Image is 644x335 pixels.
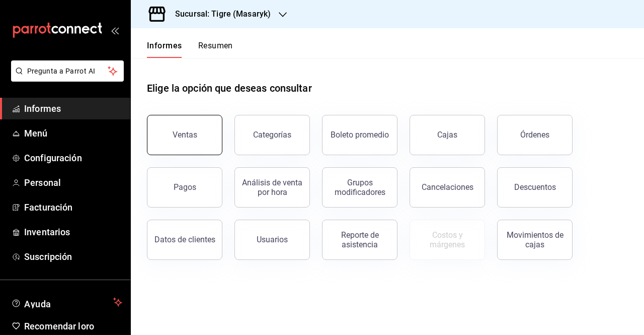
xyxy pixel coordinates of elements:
font: Personal [24,177,61,188]
font: Usuarios [257,235,288,244]
font: Pagos [174,182,196,192]
font: Cancelaciones [422,182,473,192]
button: Ventas [147,115,222,155]
font: Grupos modificadores [335,178,385,197]
button: Grupos modificadores [322,167,397,208]
font: Descuentos [514,182,556,192]
button: Datos de clientes [147,220,222,260]
font: Categorías [253,130,291,140]
font: Costos y márgenes [430,230,465,249]
button: Pregunta a Parrot AI [11,60,124,82]
font: Órdenes [520,130,549,140]
font: Recomendar loro [24,321,94,331]
button: Órdenes [497,115,573,155]
div: pestañas de navegación [147,40,233,58]
font: Sucursal: Tigre (Masaryk) [175,9,271,19]
font: Cajas [437,130,458,140]
font: Suscripción [24,251,72,262]
font: Ventas [173,130,197,140]
button: Reporte de asistencia [322,220,397,260]
button: Usuarios [234,220,310,260]
font: Configuración [24,153,82,163]
button: Categorías [234,115,310,155]
font: Resumen [198,41,233,50]
button: Cancelaciones [410,167,485,208]
font: Reporte de asistencia [341,230,379,249]
button: Pagos [147,167,222,208]
font: Datos de clientes [154,235,215,244]
font: Ayuda [24,299,51,309]
font: Movimientos de cajas [507,230,563,249]
button: Descuentos [497,167,573,208]
a: Pregunta a Parrot AI [7,73,124,84]
button: Contrata inventarios para ver este informe [410,220,485,260]
font: Inventarios [24,227,70,237]
font: Análisis de venta por hora [242,178,302,197]
font: Boleto promedio [331,130,389,140]
font: Informes [147,41,182,50]
font: Facturación [24,202,72,213]
a: Cajas [410,115,485,155]
font: Pregunta a Parrot AI [27,67,96,75]
button: Análisis de venta por hora [234,167,310,208]
font: Elige la opción que deseas consultar [147,82,312,94]
button: abrir_cajón_menú [111,26,119,34]
font: Informes [24,103,61,114]
button: Movimientos de cajas [497,220,573,260]
button: Boleto promedio [322,115,397,155]
font: Menú [24,128,48,139]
